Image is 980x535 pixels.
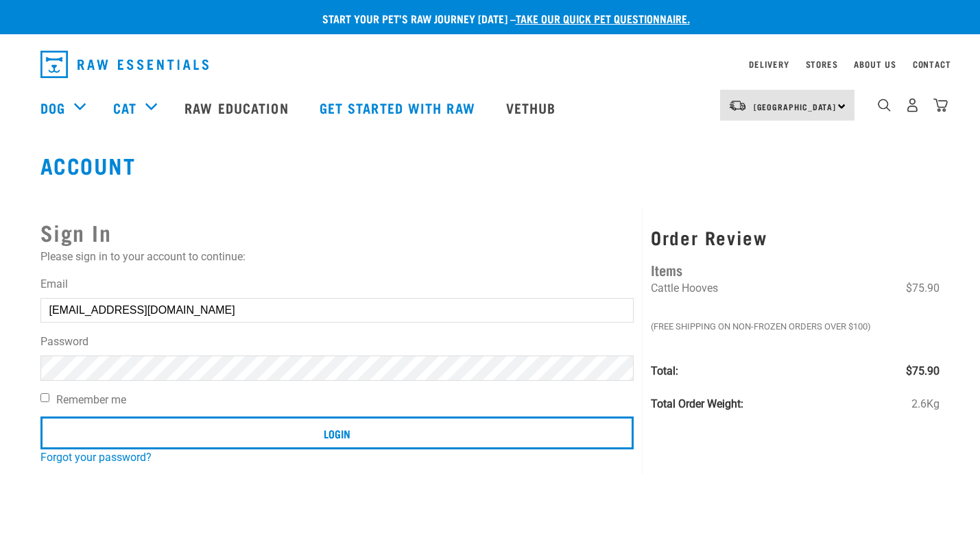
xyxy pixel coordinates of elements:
[878,99,891,112] img: home-icon-1@2x.png
[171,80,305,135] a: Raw Education
[40,393,49,402] input: Remember me
[40,216,634,249] h2: Sign In
[40,334,634,350] label: Password
[40,153,940,177] h1: Account
[40,392,634,408] label: Remember me
[728,99,747,112] img: van-moving.png
[854,62,896,66] a: About Us
[906,280,940,297] span: $75.90
[40,249,634,265] p: Please sign in to your account to continue:
[911,396,940,412] span: 2.6Kg
[806,62,838,66] a: Stores
[40,451,152,464] a: Forgot your password?
[651,397,743,410] strong: Total Order Weight:
[905,98,920,112] img: user.png
[933,98,948,112] img: home-icon@2x.png
[913,62,951,66] a: Contact
[651,227,940,248] h3: Order Review
[906,363,940,380] span: $75.90
[40,298,634,323] input: email@site.com
[40,51,208,78] img: Raw Essentials Logo
[651,364,678,377] strong: Total:
[40,276,634,293] label: Email
[651,259,940,280] h4: Items
[40,97,65,118] a: Dog
[29,45,951,84] nav: dropdown navigation
[754,104,837,109] span: [GEOGRAPHIC_DATA]
[113,97,136,118] a: Cat
[516,15,690,21] a: take our quick pet questionnaire.
[306,80,492,135] a: Get started with Raw
[492,80,573,135] a: Vethub
[651,282,718,295] span: Cattle Hooves
[40,416,634,449] input: Login
[749,62,789,66] a: Delivery
[651,320,946,334] em: (Free Shipping on Non-Frozen orders over $100)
